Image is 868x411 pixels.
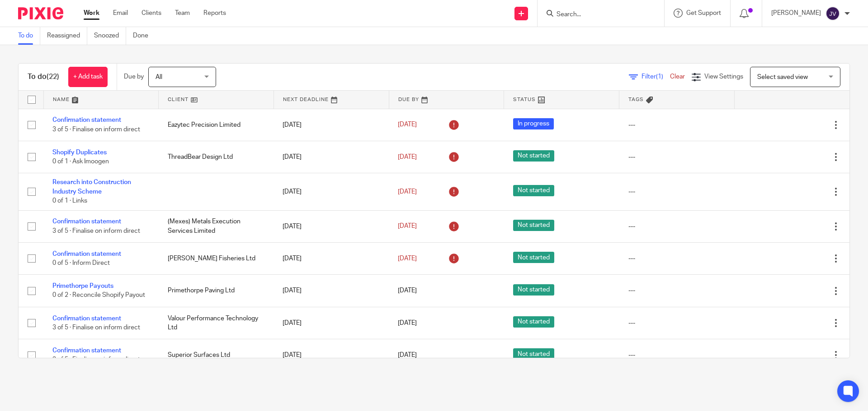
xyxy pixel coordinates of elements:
a: To do [18,27,40,45]
span: [DATE] [398,288,417,294]
a: Confirmation statement [52,218,121,225]
p: [PERSON_NAME] [771,9,821,18]
a: Confirmation statement [52,117,121,123]
span: 0 of 5 · Inform Direct [52,260,110,266]
td: ThreadBear Design Ltd [159,141,274,173]
span: 3 of 5 · Finalise on inform direct [52,357,140,363]
span: Tags [628,97,644,102]
span: Not started [513,348,554,360]
span: 0 of 1 · Ask Imoogen [52,158,109,165]
td: Superior Surfaces Ltd [159,339,274,371]
div: --- [628,254,726,263]
td: Eazytec Precision Limited [159,109,274,141]
span: Not started [513,316,554,328]
td: [DATE] [274,242,389,274]
span: 0 of 1 · Links [52,198,87,204]
a: Snoozed [94,27,126,45]
a: Reports [203,9,226,18]
td: [DATE] [274,109,389,141]
span: [DATE] [398,255,417,262]
a: Work [84,9,99,18]
span: [DATE] [398,320,417,326]
a: Email [113,9,128,18]
td: [PERSON_NAME] Fisheries Ltd [159,242,274,274]
span: [DATE] [398,154,417,160]
span: (1) [656,74,663,80]
td: [DATE] [274,339,389,371]
div: --- [628,319,726,328]
span: Not started [513,185,554,196]
div: --- [628,351,726,360]
a: Research into Construction Industry Scheme [52,179,131,194]
span: 3 of 5 · Finalise on inform direct [52,324,140,331]
span: In progress [513,118,554,129]
span: 0 of 2 · Reconcile Shopify Payout [52,292,145,299]
span: [DATE] [398,122,417,128]
span: 3 of 5 · Finalise on inform direct [52,126,140,133]
span: Not started [513,284,554,296]
a: Clients [142,9,161,18]
span: Not started [513,220,554,231]
span: Not started [513,252,554,263]
span: 3 of 5 · Finalise on inform direct [52,228,140,234]
img: Pixie [18,7,63,19]
td: (Mexes) Metals Execution Services Limited [159,210,274,242]
td: [DATE] [274,275,389,307]
span: Get Support [686,10,721,16]
span: All [156,74,162,80]
a: Done [133,27,155,45]
span: [DATE] [398,352,417,358]
span: View Settings [704,74,743,80]
span: Filter [642,74,670,80]
div: --- [628,286,726,295]
span: [DATE] [398,223,417,230]
a: Confirmation statement [52,251,121,257]
a: Team [175,9,190,18]
td: Primethorpe Paving Ltd [159,275,274,307]
td: [DATE] [274,210,389,242]
a: Primethorpe Payouts [52,283,113,289]
span: Not started [513,150,554,162]
span: [DATE] [398,189,417,195]
td: [DATE] [274,173,389,210]
td: Valour Performance Technology Ltd [159,307,274,339]
a: Clear [670,74,685,80]
td: [DATE] [274,141,389,173]
div: --- [628,222,726,231]
h1: To do [28,72,59,82]
a: Reassigned [47,27,87,45]
input: Search [556,11,637,19]
a: Shopify Duplicates [52,149,107,156]
a: + Add task [68,67,108,87]
span: (22) [47,73,59,80]
span: Select saved view [757,74,808,80]
a: Confirmation statement [52,347,121,354]
a: Confirmation statement [52,315,121,322]
div: --- [628,187,726,196]
div: --- [628,120,726,129]
img: svg%3E [826,6,840,21]
p: Due by [124,72,144,81]
div: --- [628,152,726,162]
td: [DATE] [274,307,389,339]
